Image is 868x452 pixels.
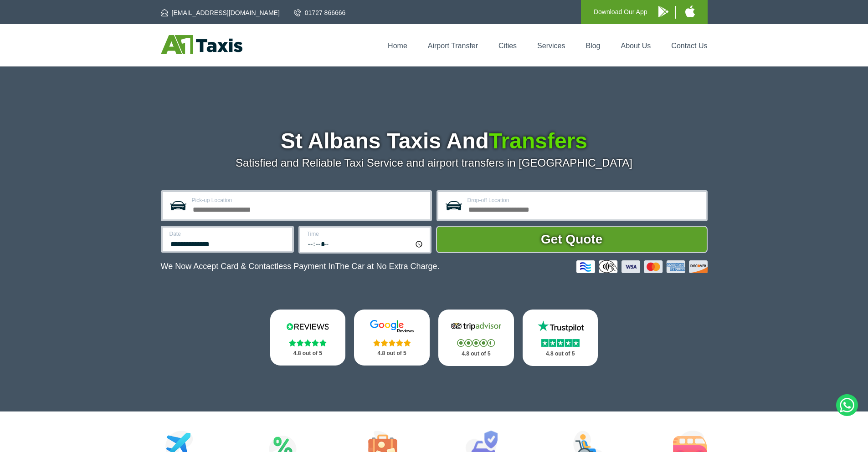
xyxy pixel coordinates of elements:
img: A1 Taxis St Albans LTD [161,35,242,54]
a: Blog [586,42,600,50]
a: [EMAIL_ADDRESS][DOMAIN_NAME] [161,8,280,17]
img: Trustpilot [533,320,588,333]
span: Transfers [489,129,587,153]
img: Google [365,320,419,333]
label: Pick-up Location [192,198,425,203]
img: Stars [457,339,495,347]
a: Reviews.io Stars 4.8 out of 5 [270,310,346,366]
p: We Now Accept Card & Contactless Payment In [161,262,440,271]
a: About Us [621,42,651,50]
span: The Car at No Extra Charge. [335,262,439,271]
a: Cities [498,42,517,50]
img: Tripadvisor [449,320,503,333]
a: Contact Us [671,42,707,50]
a: Services [537,42,565,50]
img: Stars [541,339,580,347]
p: 4.8 out of 5 [364,348,420,359]
a: Airport Transfer [428,42,478,50]
label: Drop-off Location [467,198,700,203]
p: 4.8 out of 5 [448,348,504,360]
img: Reviews.io [280,320,335,333]
img: A1 Taxis iPhone App [685,5,695,17]
a: Trustpilot Stars 4.8 out of 5 [523,310,598,366]
img: A1 Taxis Android App [658,6,668,17]
p: 4.8 out of 5 [280,348,336,359]
img: Stars [289,339,327,346]
a: Home [388,42,407,50]
h1: St Albans Taxis And [161,130,708,152]
p: Download Our App [594,6,647,18]
label: Time [307,231,424,237]
a: 01727 866666 [294,8,346,17]
img: Stars [373,339,411,346]
p: 4.8 out of 5 [533,348,588,360]
label: Date [169,231,287,237]
p: Satisfied and Reliable Taxi Service and airport transfers in [GEOGRAPHIC_DATA] [161,157,708,169]
a: Google Stars 4.8 out of 5 [354,310,430,366]
img: Credit And Debit Cards [576,260,708,273]
button: Get Quote [436,226,708,253]
a: Tripadvisor Stars 4.8 out of 5 [438,310,514,366]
